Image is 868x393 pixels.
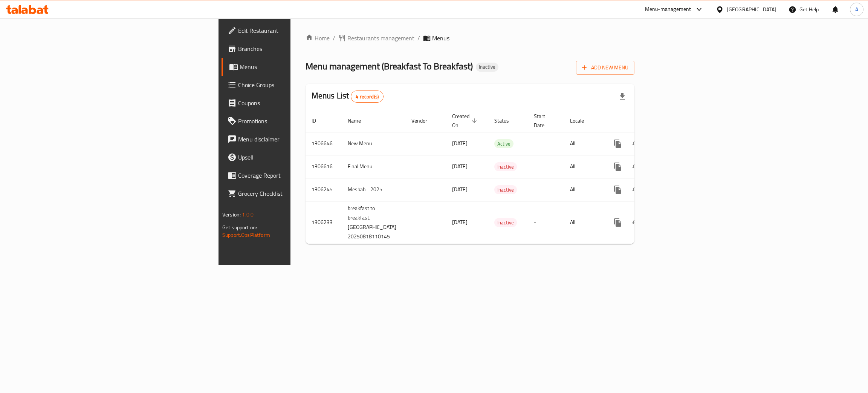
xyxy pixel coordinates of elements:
div: Inactive [476,63,498,72]
td: Mesbah - 2025 [342,178,405,201]
nav: breadcrumb [306,34,634,43]
span: Choice Groups [238,80,358,89]
div: Menu-management [645,5,691,14]
span: [DATE] [452,217,468,227]
a: Restaurants management [338,34,414,43]
td: All [564,201,603,244]
td: All [564,132,603,155]
div: Total records count [351,91,384,103]
button: more [609,135,627,153]
span: Inactive [476,64,498,70]
span: A [855,5,858,14]
button: Add New Menu [576,61,634,75]
button: more [609,181,627,199]
span: 4 record(s) [351,93,383,100]
span: ID [312,116,326,125]
table: enhanced table [306,109,687,244]
span: Edit Restaurant [238,26,358,35]
td: - [528,201,564,244]
a: Coupons [222,94,364,112]
a: Upsell [222,148,364,166]
a: Edit Restaurant [222,21,364,40]
a: Branches [222,40,364,58]
span: Promotions [238,117,358,126]
a: Grocery Checklist [222,184,364,203]
button: Change Status [627,135,645,153]
span: Active [494,140,513,148]
span: [DATE] [452,138,468,148]
td: All [564,178,603,201]
button: Change Status [627,213,645,232]
button: Change Status [627,181,645,199]
span: Menus [432,34,449,43]
span: Grocery Checklist [238,189,358,198]
span: [DATE] [452,184,468,194]
span: Add New Menu [582,63,628,72]
span: Restaurants management [347,34,414,43]
span: Branches [238,44,358,53]
td: - [528,132,564,155]
span: [DATE] [452,161,468,171]
span: 1.0.0 [242,210,254,220]
a: Support.OpsPlatform [222,230,270,240]
a: Menu disclaimer [222,130,364,148]
a: Promotions [222,112,364,130]
button: more [609,213,627,232]
button: Change Status [627,158,645,176]
span: Vendor [411,116,437,125]
button: more [609,158,627,176]
a: Coverage Report [222,166,364,184]
td: New Menu [342,132,405,155]
td: Final Menu [342,155,405,178]
div: Export file [613,88,631,106]
span: Coupons [238,98,358,107]
div: [GEOGRAPHIC_DATA] [727,5,776,14]
td: All [564,155,603,178]
td: - [528,155,564,178]
td: breakfast to breakfast,[GEOGRAPHIC_DATA] 20250818110145 [342,201,405,244]
h2: Menus List [312,90,384,103]
span: Locale [570,116,594,125]
span: Inactive [494,218,517,227]
span: Created On [452,112,479,130]
span: Status [494,116,519,125]
td: - [528,178,564,201]
span: Inactive [494,163,517,171]
span: Name [348,116,371,125]
span: Upsell [238,153,358,162]
span: Menus [240,62,358,71]
span: Inactive [494,186,517,194]
div: Inactive [494,162,517,171]
a: Menus [222,58,364,76]
span: Coverage Report [238,171,358,180]
th: Actions [603,109,687,132]
li: / [417,34,420,43]
a: Choice Groups [222,76,364,94]
span: Menu disclaimer [238,135,358,144]
span: Menu management ( Breakfast To Breakfast ) [306,58,473,75]
span: Version: [222,210,241,220]
span: Get support on: [222,223,257,232]
span: Start Date [534,112,555,130]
